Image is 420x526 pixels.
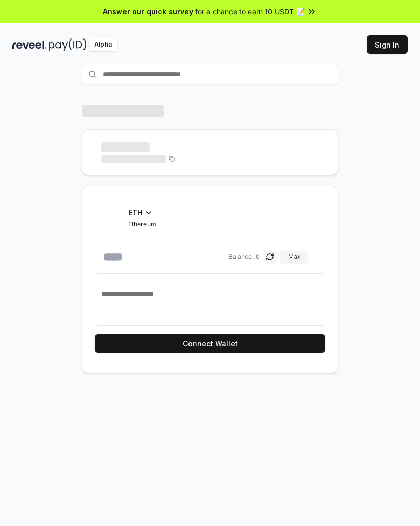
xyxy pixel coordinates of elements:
button: Sign In [367,35,408,54]
div: Alpha [89,38,117,51]
span: 0 [256,253,260,261]
img: reveel_dark [12,38,47,51]
button: Max [280,251,308,263]
span: for a chance to earn 10 USDT 📝 [195,6,305,17]
img: pay_id [49,38,87,51]
span: Balance: [228,253,254,261]
span: Answer our quick survey [103,6,193,17]
button: Connect Wallet [95,334,325,353]
span: Ethereum [128,220,156,228]
span: ETH [128,207,142,218]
